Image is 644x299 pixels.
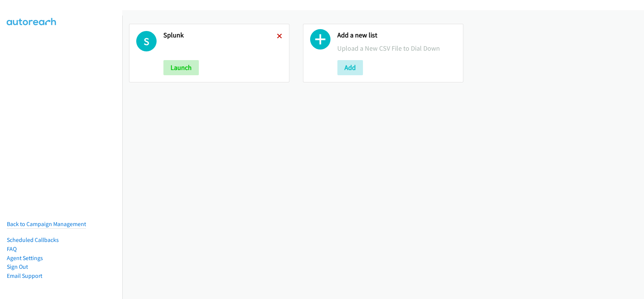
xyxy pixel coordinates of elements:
button: Launch [163,60,199,75]
button: Add [337,60,363,75]
a: Back to Campaign Management [7,220,86,228]
h1: S [136,31,157,51]
a: FAQ [7,245,17,253]
a: Email Support [7,272,42,279]
a: Sign Out [7,263,28,270]
h2: Splunk [163,31,277,40]
h2: Add a new list [337,31,456,40]
a: Scheduled Callbacks [7,236,59,243]
p: Upload a New CSV File to Dial Down [337,43,456,53]
a: Agent Settings [7,254,43,262]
